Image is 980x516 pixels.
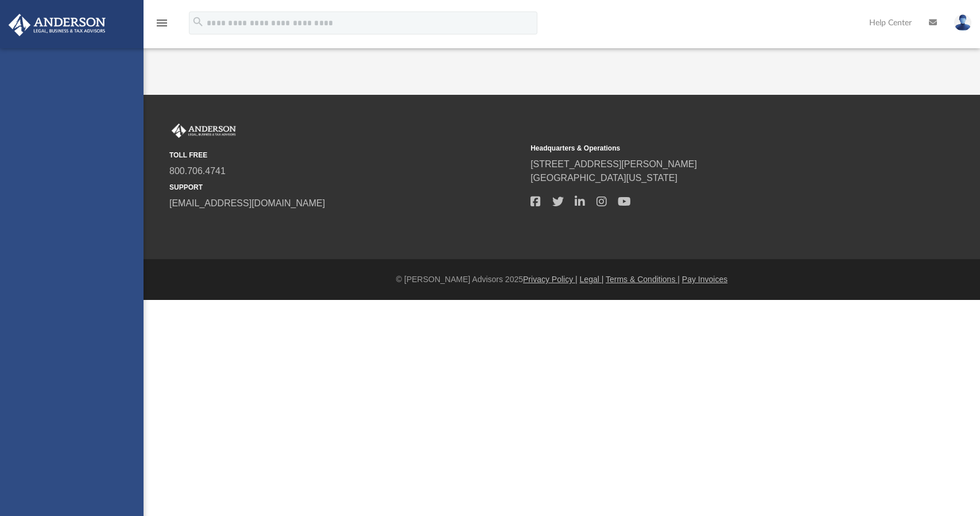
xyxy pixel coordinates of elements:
[606,275,680,284] a: Terms & Conditions |
[169,166,226,176] a: 800.706.4741
[530,159,697,169] a: [STREET_ADDRESS][PERSON_NAME]
[169,150,522,160] small: TOLL FREE
[169,124,238,138] img: Anderson Advisors Platinum Portal
[530,173,677,183] a: [GEOGRAPHIC_DATA][US_STATE]
[169,198,325,208] a: [EMAIL_ADDRESS][DOMAIN_NAME]
[954,14,971,31] img: User Pic
[523,275,578,284] a: Privacy Policy |
[530,143,884,153] small: Headquarters & Operations
[155,22,169,30] a: menu
[5,14,109,36] img: Anderson Advisors Platinum Portal
[169,182,522,192] small: SUPPORT
[580,275,604,284] a: Legal |
[155,16,169,30] i: menu
[192,16,204,28] i: search
[144,274,980,286] div: © [PERSON_NAME] Advisors 2025
[682,275,727,284] a: Pay Invoices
